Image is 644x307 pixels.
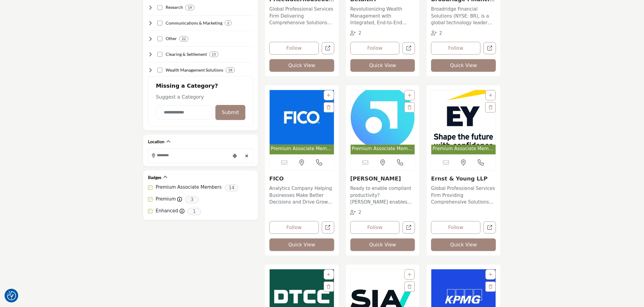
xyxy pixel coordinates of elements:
[484,221,496,234] a: Open ernst-young-llp in new tab
[431,221,480,234] button: Follow
[431,90,496,155] a: Open Listing in new tab
[359,30,362,36] span: 2
[269,238,334,251] button: Quick View
[408,93,411,98] a: Add To List
[269,175,334,182] h3: FICO
[352,145,414,152] span: Premium Associate Member
[156,94,204,100] span: Suggest a Category
[350,238,415,251] button: Quick View
[157,36,162,41] input: Select Other checkbox
[187,208,201,215] span: 1
[489,93,492,98] a: Add To List
[148,197,153,202] input: Premium checkbox
[350,175,415,182] h3: Smarsh
[228,68,232,72] b: 18
[215,105,245,120] button: Submit
[148,174,161,180] h2: Badges
[270,90,334,155] a: Open Listing in new tab
[166,51,207,57] h4: Clearing & Settlement: Facilitating the efficient processing, clearing, and settlement of securit...
[431,238,496,251] button: Quick View
[431,90,496,145] img: Ernst & Young LLP
[156,83,245,93] h2: Missing a Category?
[322,221,334,234] a: Open fico in new tab
[166,35,177,42] h4: Other: Encompassing various other services and organizations supporting the securities industry e...
[269,6,334,26] p: Global Professional Services Firm Delivering Comprehensive Solutions for Financial Institutions P...
[431,175,496,182] h3: Ernst & Young LLP
[182,37,186,41] b: 22
[439,30,442,36] span: 2
[188,5,192,10] b: 19
[484,42,496,55] a: Open broadridge-financial-solutions-inc in new tab
[350,4,415,26] a: Revolutionizing Wealth Management with Integrated, End-to-End Solutions Situated at the forefront...
[148,185,153,190] input: Premium Associate Members checkbox
[269,221,319,234] button: Follow
[350,42,400,55] button: Follow
[359,210,362,215] span: 2
[431,6,496,26] p: Broadridge Financial Solutions (NYSE: BR), is a global technology leader with the trusted experti...
[269,42,319,55] button: Follow
[148,139,164,145] h2: Location
[431,59,496,72] button: Quick View
[242,150,251,163] div: Clear search location
[269,4,334,26] a: Global Professional Services Firm Delivering Comprehensive Solutions for Financial Institutions P...
[350,184,415,206] a: Ready to enable compliant productivity? [PERSON_NAME] enables companies to transform oversight in...
[431,184,496,206] a: Global Professional Services Firm Providing Comprehensive Solutions for Financial Institutions Fr...
[433,145,494,152] span: Premium Associate Member
[209,52,218,57] div: 15 Results For Clearing & Settlement
[327,93,331,98] a: Add To List
[156,207,178,214] label: Enhanced
[157,52,162,57] input: Select Clearing & Settlement checkbox
[166,67,223,73] h4: Wealth Management Solutions: Providing comprehensive wealth management services to high-net-worth...
[489,272,492,277] a: Add To List
[185,5,194,10] div: 19 Results For Research
[350,59,415,72] button: Quick View
[7,291,16,300] img: Revisit consent button
[269,59,334,72] button: Quick View
[225,184,238,192] span: 14
[322,42,334,55] a: Open pricewaterhousecoopers-llp in new tab
[269,175,284,182] a: FICO
[327,272,331,277] a: Add To List
[156,196,176,203] label: Premium
[271,145,333,152] span: Premium Associate Member
[212,52,216,56] b: 15
[431,185,496,206] p: Global Professional Services Firm Providing Comprehensive Solutions for Financial Institutions Fr...
[350,30,362,37] div: Followers
[156,184,222,191] label: Premium Associate Members
[225,20,232,26] div: 2 Results For Communications & Marketing
[185,196,199,204] span: 3
[157,21,162,25] input: Select Communications & Marketing checkbox
[351,90,415,155] a: Open Listing in new tab
[350,175,401,182] a: [PERSON_NAME]
[351,90,415,145] img: Smarsh
[157,5,162,10] input: Select Research checkbox
[269,184,334,206] a: Analytics Company Helping Businesses Make Better Decisions and Drive Growth FICO is an analytics ...
[431,30,442,37] div: Followers
[269,185,334,206] p: Analytics Company Helping Businesses Make Better Decisions and Drive Growth FICO is an analytics ...
[157,68,162,73] input: Select Wealth Management Solutions checkbox
[156,105,212,120] input: Category Name
[226,67,235,73] div: 18 Results For Wealth Management Solutions
[166,4,183,10] h4: Research: Conducting market, financial, economic, and industry research for securities industry p...
[350,221,400,234] button: Follow
[230,150,239,163] div: Choose your current location
[7,291,16,300] button: Consent Preferences
[403,221,415,234] a: Open smarsh in new tab
[431,4,496,26] a: Broadridge Financial Solutions (NYSE: BR), is a global technology leader with the trusted experti...
[270,90,334,145] img: FICO
[408,272,411,277] a: Add To List
[148,209,153,214] input: Enhanced checkbox
[227,21,229,25] b: 2
[148,150,230,161] input: Search Location
[431,42,480,55] button: Follow
[431,175,487,182] a: Ernst & Young LLP
[166,20,222,26] h4: Communications & Marketing: Delivering marketing, public relations, and investor relations servic...
[403,42,415,55] a: Open betanxt in new tab
[179,36,188,42] div: 22 Results For Other
[350,6,415,26] p: Revolutionizing Wealth Management with Integrated, End-to-End Solutions Situated at the forefront...
[350,209,362,216] div: Followers
[350,185,415,206] p: Ready to enable compliant productivity? [PERSON_NAME] enables companies to transform oversight in...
